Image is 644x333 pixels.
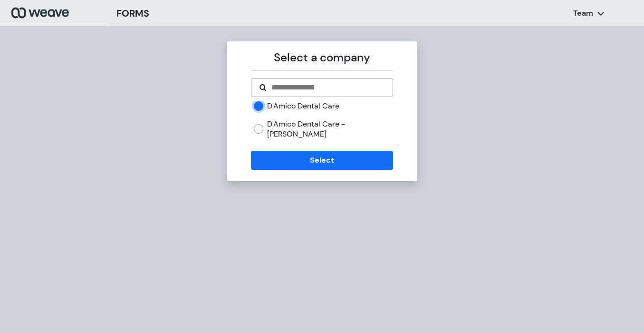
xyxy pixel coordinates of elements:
label: D'Amico Dental Care - [PERSON_NAME] [267,119,393,139]
input: Search [270,82,385,93]
label: D'Amico Dental Care [267,101,339,111]
h3: FORMS [116,6,149,20]
p: Select a company [251,49,393,66]
p: Team [573,8,593,19]
button: Select [251,151,393,170]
